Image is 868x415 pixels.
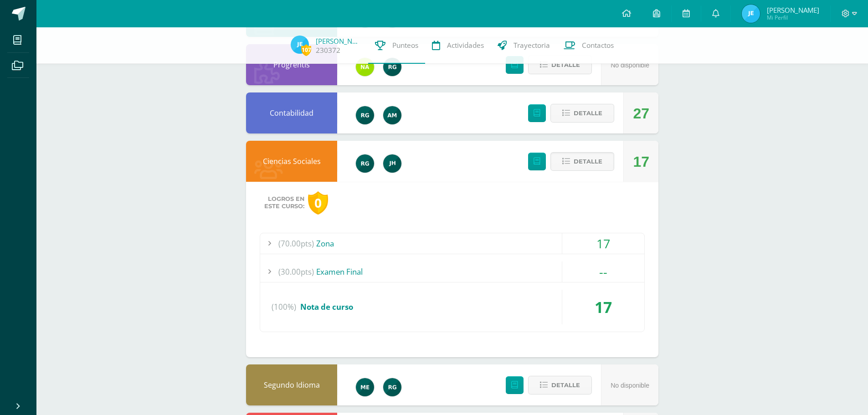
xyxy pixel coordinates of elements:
a: Actividades [425,27,491,64]
span: Nota de curso [300,302,353,312]
div: 0 [308,191,328,215]
span: Mi Perfil [767,14,819,21]
a: Punteos [368,27,425,64]
span: [PERSON_NAME] [767,5,819,15]
a: 230372 [316,46,340,55]
img: 24ef3269677dd7dd963c57b86ff4a022.png [383,378,401,396]
span: (70.00pts) [278,233,314,254]
span: (30.00pts) [278,261,314,282]
img: 24ef3269677dd7dd963c57b86ff4a022.png [356,154,374,173]
div: Contabilidad [246,92,337,133]
img: f23de8d5925f919d47dabea856eb8d4b.png [742,5,760,23]
div: 17 [562,290,644,324]
span: Detalle [551,377,580,394]
div: Progrentis [246,44,337,85]
span: Detalle [551,56,580,73]
span: No disponible [611,61,649,69]
button: Detalle [528,376,592,395]
button: Detalle [550,104,614,123]
img: f23de8d5925f919d47dabea856eb8d4b.png [291,36,309,54]
a: [PERSON_NAME] [316,36,361,46]
div: Examen Final [260,261,644,282]
span: Actividades [447,41,484,50]
span: No disponible [611,382,649,389]
div: Segundo Idioma [246,364,337,405]
button: Detalle [528,56,592,74]
button: Detalle [550,152,614,171]
a: Contactos [557,27,621,64]
span: (100%) [272,290,296,324]
div: 17 [562,233,644,254]
img: 24ef3269677dd7dd963c57b86ff4a022.png [356,106,374,124]
span: Logros en este curso: [264,195,304,210]
span: Detalle [574,153,602,170]
img: e5319dee200a4f57f0a5ff00aaca67bb.png [356,378,374,396]
img: 2f952caa3f07b7df01ee2ceb26827530.png [383,154,401,173]
span: Detalle [574,105,602,122]
span: Contactos [582,41,614,50]
div: Ciencias Sociales [246,141,337,182]
img: 24ef3269677dd7dd963c57b86ff4a022.png [383,58,401,76]
div: Zona [260,233,644,254]
div: 17 [633,141,649,182]
span: Punteos [392,41,418,50]
span: Trayectoria [514,41,550,50]
span: 107 [301,44,311,56]
div: 27 [633,93,649,134]
img: 6e92675d869eb295716253c72d38e6e7.png [383,106,401,124]
div: -- [562,261,644,282]
a: Trayectoria [491,27,557,64]
img: 35a337993bdd6a3ef9ef2b9abc5596bd.png [356,58,374,76]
